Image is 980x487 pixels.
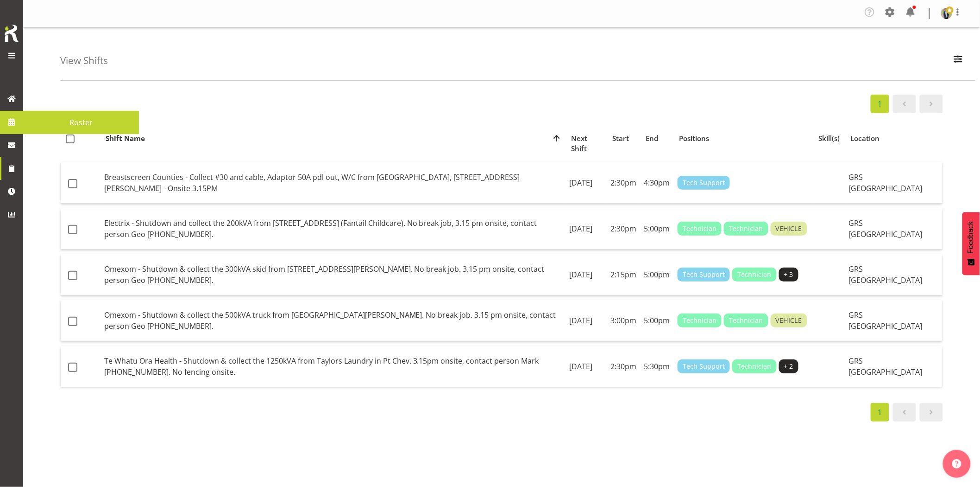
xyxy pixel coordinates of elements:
td: Breastscreen Counties - Collect #30 and cable, Adaptor 50A pdl out, W/C from [GEOGRAPHIC_DATA], [... [101,162,566,204]
span: Technician [737,269,771,280]
span: GRS [GEOGRAPHIC_DATA] [849,356,923,377]
h4: View Shifts [60,55,108,66]
span: Technician [729,315,763,326]
span: GRS [GEOGRAPHIC_DATA] [849,218,923,239]
td: 4:30pm [641,162,674,204]
span: GRS [GEOGRAPHIC_DATA] [849,172,923,193]
div: Next Shift [571,133,602,154]
span: Technician [729,224,763,234]
span: Tech Support [683,178,725,188]
td: 5:00pm [641,208,674,250]
span: Technician [683,224,716,234]
td: 2:30pm [607,162,641,204]
span: + 2 [784,361,793,372]
span: Technician [683,315,716,326]
div: Skill(s) [818,133,840,144]
span: Roster [28,115,134,129]
td: 2:15pm [607,254,641,295]
td: 5:00pm [641,300,674,341]
td: Omexom - Shutdown & collect the 300kVA skid from [STREET_ADDRESS][PERSON_NAME]. No break job. 3.1... [101,254,566,295]
div: Shift Name [106,133,560,144]
td: Omexom - Shutdown & collect the 500kVA truck from [GEOGRAPHIC_DATA][PERSON_NAME]. No break job. 3... [101,300,566,341]
td: 3:00pm [607,300,641,341]
td: [DATE] [566,346,607,387]
td: Electrix - Shutdown and collect the 200kVA from [STREET_ADDRESS] (Fantail Childcare). No break jo... [101,208,566,250]
span: GRS [GEOGRAPHIC_DATA] [849,264,923,285]
td: 2:30pm [607,208,641,250]
div: Location [850,133,937,144]
a: Roster [23,111,139,134]
img: help-xxl-2.png [952,459,961,468]
span: VEHICLE [776,315,802,326]
span: Tech Support [683,269,725,280]
img: kelepi-pauuadf51ac2b38380d4c50de8760bb396c3.png [941,8,952,19]
div: End [646,133,668,144]
div: Positions [679,133,808,144]
span: + 3 [784,269,793,280]
button: Filter Employees [949,51,968,71]
span: Feedback [967,221,975,254]
td: [DATE] [566,208,607,250]
span: Tech Support [683,361,725,372]
td: 2:30pm [607,346,641,387]
button: Feedback - Show survey [962,212,980,275]
td: 5:00pm [641,254,674,295]
div: Start [612,133,635,144]
td: Te Whatu Ora Health - Shutdown & collect the 1250kVA from Taylors Laundry in Pt Chev. 3.15pm onsi... [101,346,566,387]
span: GRS [GEOGRAPHIC_DATA] [849,310,923,331]
span: Technician [737,361,771,372]
td: [DATE] [566,162,607,204]
img: Rosterit icon logo [2,23,21,44]
span: VEHICLE [776,224,802,234]
td: [DATE] [566,254,607,295]
td: 5:30pm [641,346,674,387]
td: [DATE] [566,300,607,341]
